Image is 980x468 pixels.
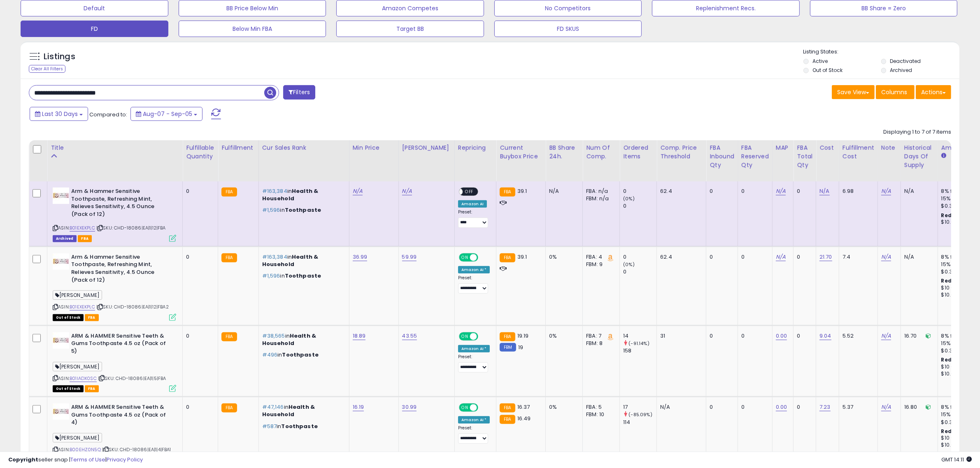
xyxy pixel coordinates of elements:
[262,144,346,152] div: Cur Sales Rank
[660,403,700,411] div: N/A
[8,456,38,463] strong: Copyright
[843,332,871,340] div: 5.52
[586,195,613,202] div: FBM: n/a
[710,253,731,261] div: 0
[71,188,171,220] b: Arm & Hammer Sensitive Toothpaste, Refreshing Mint, Relieves Sensitivity, 4.5 Ounce (Pack of 12)
[776,332,787,340] a: 0.00
[881,187,891,195] a: N/A
[70,456,105,463] a: Terms of Use
[843,144,874,161] div: Fulfillment Cost
[797,332,810,340] div: 0
[70,304,95,310] a: B01EXEKPLC
[70,375,97,382] a: B01IADX0SC
[819,144,836,152] div: Cost
[262,332,285,340] span: #38,565
[500,253,515,262] small: FBA
[53,188,69,204] img: 41+rVxRcs6L._SL40_.jpg
[262,351,343,359] p: in
[803,48,959,56] p: Listing States:
[53,332,69,349] img: 41lziYxRUXL._SL40_.jpg
[130,107,203,121] button: Aug-07 - Sep-05
[623,253,656,261] div: 0
[660,188,700,195] div: 62.4
[42,110,78,118] span: Last 30 Days
[586,253,613,261] div: FBA: 4
[96,225,166,231] span: | SKU: CHD-18086|EA|1|12|FBA
[30,107,88,121] button: Last 30 Days
[517,403,530,411] span: 16.37
[458,345,490,352] div: Amazon AI *
[283,85,315,100] button: Filters
[904,144,934,169] div: Historical Days Of Supply
[458,416,490,424] div: Amazon AI *
[586,144,616,161] div: Num of Comp.
[843,253,871,261] div: 7.4
[85,385,99,392] span: FBA
[776,403,787,411] a: 0.00
[916,85,951,99] button: Actions
[549,403,576,411] div: 0%
[458,425,490,444] div: Preset:
[586,261,613,268] div: FBM: 9
[262,272,280,280] span: #1,596
[262,253,343,268] p: in
[353,144,395,152] div: Min Price
[623,347,656,354] div: 158
[70,225,95,232] a: B01EXEKPLC
[776,144,790,152] div: MAP
[53,433,102,443] span: [PERSON_NAME]
[812,67,843,74] label: Out of Stock
[44,51,75,63] h5: Listings
[262,423,343,430] p: in
[741,253,766,261] div: 0
[53,290,102,300] span: [PERSON_NAME]
[29,65,65,73] div: Clear All Filters
[890,67,912,74] label: Archived
[741,144,769,169] div: FBA Reserved Qty
[623,188,656,195] div: 0
[586,332,613,340] div: FBA: 7
[623,332,656,340] div: 14
[832,85,875,99] button: Save View
[904,253,931,261] div: N/A
[221,144,255,152] div: Fulfillment
[186,403,212,411] div: 0
[402,332,417,340] a: 43.55
[549,144,579,161] div: BB Share 24h.
[623,202,656,210] div: 0
[402,144,451,152] div: [PERSON_NAME]
[776,187,786,195] a: N/A
[285,272,321,280] span: Toothpaste
[500,144,542,161] div: Current Buybox Price
[710,188,731,195] div: 0
[458,354,490,373] div: Preset:
[477,333,490,340] span: OFF
[463,188,476,195] span: OFF
[660,144,703,161] div: Comp. Price Threshold
[262,403,343,418] p: in
[458,275,490,294] div: Preset:
[179,21,326,37] button: Below Min FBA
[881,253,891,261] a: N/A
[876,85,915,99] button: Columns
[623,403,656,411] div: 17
[881,144,897,152] div: Note
[458,200,487,208] div: Amazon AI
[710,144,734,169] div: FBA inbound Qty
[460,404,470,411] span: ON
[221,253,237,262] small: FBA
[797,144,812,169] div: FBA Total Qty
[71,253,171,286] b: Arm & Hammer Sensitive Toothpaste, Refreshing Mint, Relieves Sensitivity, 4.5 Ounce (Pack of 12)
[353,332,366,340] a: 18.89
[262,206,343,214] p: in
[282,351,319,359] span: Toothpaste
[71,403,171,429] b: ARM & HAMMER Sensitive Teeth & Gums Toothpaste 4.5 oz (Pack of 4)
[904,403,931,411] div: 16.80
[285,206,321,214] span: Toothpaste
[262,272,343,280] p: in
[881,88,907,96] span: Columns
[477,404,490,411] span: OFF
[186,188,212,195] div: 0
[843,403,871,411] div: 5.37
[53,235,77,242] span: Listings that have been deleted from Seller Central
